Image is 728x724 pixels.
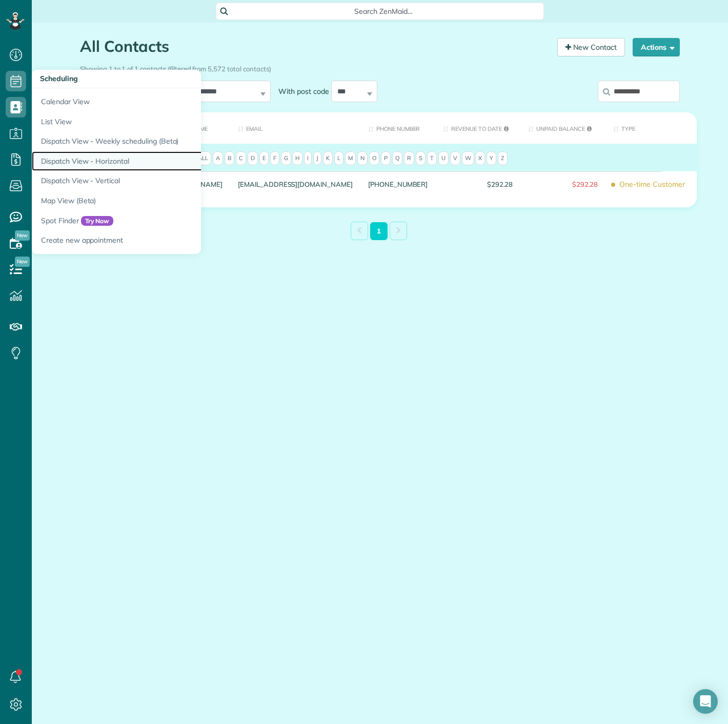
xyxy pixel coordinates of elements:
[248,151,258,166] span: D
[427,151,437,166] span: T
[32,151,288,171] a: Dispatch View - Horizontal
[360,171,435,197] div: [PHONE_NUMBER]
[475,151,485,166] span: X
[528,181,598,188] span: $292.28
[443,181,513,188] span: $292.28
[345,151,356,166] span: M
[487,151,496,166] span: Y
[81,216,114,226] span: Try Now
[225,151,234,166] span: B
[334,151,343,166] span: L
[435,112,520,144] th: Revenue to Date: activate to sort column ascending
[304,151,312,166] span: I
[32,112,288,132] a: List View
[450,151,460,166] span: V
[404,151,414,166] span: R
[80,38,550,55] h1: All Contacts
[32,211,288,231] a: Spot FinderTry Now
[32,88,288,112] a: Calendar View
[633,38,680,56] button: Actions
[360,112,435,144] th: Phone number: activate to sort column ascending
[230,171,360,197] div: [EMAIL_ADDRESS][DOMAIN_NAME]
[323,151,333,166] span: K
[292,151,302,166] span: H
[693,689,718,714] div: Open Intercom Messenger
[313,151,321,166] span: J
[236,151,246,166] span: C
[15,230,30,241] span: New
[15,257,30,267] span: New
[605,112,697,144] th: Type: activate to sort column ascending
[381,151,391,166] span: P
[271,86,331,96] label: With post code
[259,151,269,166] span: E
[80,60,680,74] div: Showing 1 to 1 of 1 contacts (filtered from 5,572 total contacts)
[281,151,291,166] span: G
[557,38,625,56] a: New Contact
[32,191,288,211] a: Map View (Beta)
[357,151,368,166] span: N
[195,151,211,166] span: All
[270,151,279,166] span: F
[32,131,288,151] a: Dispatch View - Weekly scheduling (Beta)
[230,112,360,144] th: Email: activate to sort column ascending
[613,175,689,193] span: One-time Customer
[498,151,508,166] span: Z
[370,222,388,240] a: 1
[40,74,78,83] span: Scheduling
[438,151,449,166] span: U
[369,151,379,166] span: O
[416,151,426,166] span: S
[213,151,223,166] span: A
[462,151,474,166] span: W
[32,171,288,191] a: Dispatch View - Vertical
[520,112,605,144] th: Unpaid Balance: activate to sort column ascending
[32,230,288,254] a: Create new appointment
[392,151,402,166] span: Q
